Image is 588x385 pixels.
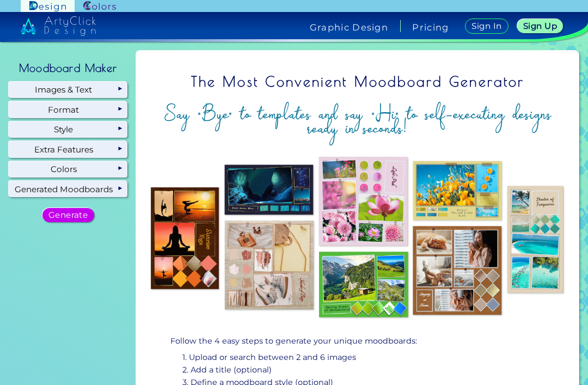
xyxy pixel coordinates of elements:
[412,23,449,32] a: Pricing
[50,211,85,219] h5: Generate
[170,335,545,347] p: Follow the 4 easy steps to generate your unique moodboards:
[525,22,555,30] h5: Sign Up
[83,1,116,11] img: ArtyClick Colors logo
[519,20,561,33] a: Sign Up
[145,66,571,97] h1: The Most Convenient Moodboard Generator
[14,56,122,80] h2: Moodboard Maker
[467,19,506,33] a: Sign In
[9,141,127,157] div: Extra Features
[9,161,127,178] div: Colors
[145,151,571,325] img: overview.jpg
[9,82,127,98] div: Images & Text
[9,181,127,197] div: Generated Moodboards
[310,23,388,32] h4: Graphic Design
[145,100,571,142] h2: Say "Bye" to templates and say "Hi" to self-executing designs ready in seconds!
[9,121,127,138] div: Style
[9,101,127,118] div: Format
[473,22,500,30] h5: Sign In
[21,16,96,36] img: artyclick_design_logo_white_combined_path.svg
